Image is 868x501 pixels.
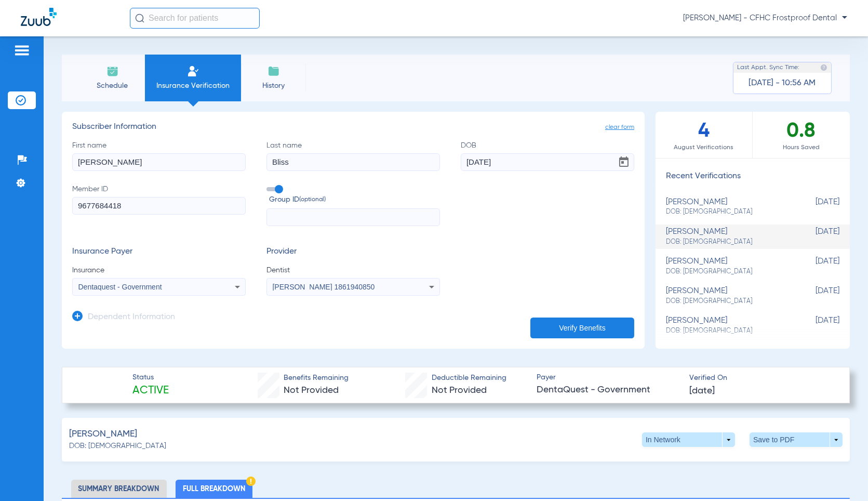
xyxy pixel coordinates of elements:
span: History [249,81,298,91]
span: Not Provided [432,386,487,395]
div: 0.8 [753,112,850,158]
span: Verified On [689,373,833,384]
small: (optional) [299,194,326,205]
span: Dentist [266,265,440,275]
span: [DATE] [787,197,839,217]
span: DentaQuest - Government [537,384,680,397]
h3: Insurance Payer [72,247,246,257]
div: [PERSON_NAME] [666,316,787,335]
span: DOB: [DEMOGRAPHIC_DATA] [666,267,787,276]
span: Status [132,372,169,383]
img: Search Icon [135,14,144,23]
span: clear form [605,122,634,133]
div: [PERSON_NAME] [666,286,787,306]
span: Payer [537,372,680,383]
span: Hours Saved [753,142,850,153]
button: Verify Benefits [530,318,634,338]
div: [PERSON_NAME] [666,197,787,217]
iframe: Chat Widget [816,451,868,501]
button: Open calendar [613,152,634,173]
span: DOB: [DEMOGRAPHIC_DATA] [69,441,166,452]
div: 4 [656,112,753,158]
img: Zuub Logo [21,8,57,26]
span: August Verifications [656,142,752,153]
input: DOBOpen calendar [461,153,634,171]
span: DOB: [DEMOGRAPHIC_DATA] [666,297,787,306]
h3: Subscriber Information [72,122,634,133]
div: [PERSON_NAME] [666,227,787,246]
h3: Recent Verifications [656,172,850,182]
span: Dentaquest - Government [78,283,162,291]
label: DOB [461,140,634,171]
span: [DATE] [787,286,839,306]
input: Last name [266,153,440,171]
span: [PERSON_NAME] - CFHC Frostproof Dental [683,13,847,23]
li: Full Breakdown [176,480,252,498]
span: DOB: [DEMOGRAPHIC_DATA] [666,207,787,217]
span: Group ID [269,194,440,205]
img: Schedule [106,65,119,77]
span: Not Provided [284,386,339,395]
button: Save to PDF [750,432,843,447]
img: last sync help info [820,64,827,71]
span: [PERSON_NAME] 1861940850 [273,283,375,291]
span: [DATE] [689,385,715,398]
span: Last Appt. Sync Time: [737,62,799,73]
img: History [268,65,280,77]
span: Schedule [88,81,137,91]
img: hamburger-icon [14,44,30,57]
input: Member ID [72,197,246,215]
input: First name [72,153,246,171]
img: Manual Insurance Verification [187,65,199,77]
label: Last name [266,140,440,171]
span: DOB: [DEMOGRAPHIC_DATA] [666,326,787,336]
img: Hazard [246,477,256,486]
label: First name [72,140,246,171]
span: [DATE] [787,316,839,335]
span: Active [132,384,169,398]
input: Search for patients [130,8,260,29]
span: Benefits Remaining [284,373,349,384]
div: [PERSON_NAME] [666,257,787,276]
span: Deductible Remaining [432,373,506,384]
span: Insurance Verification [153,81,233,91]
button: In Network [642,432,735,447]
h3: Dependent Information [88,312,175,323]
span: [DATE] [787,227,839,246]
span: Insurance [72,265,246,275]
span: [DATE] - 10:56 AM [749,78,816,88]
span: [DATE] [787,257,839,276]
h3: Provider [266,247,440,257]
li: Summary Breakdown [71,480,167,498]
span: [PERSON_NAME] [69,428,137,441]
label: Member ID [72,184,246,227]
span: DOB: [DEMOGRAPHIC_DATA] [666,238,787,247]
